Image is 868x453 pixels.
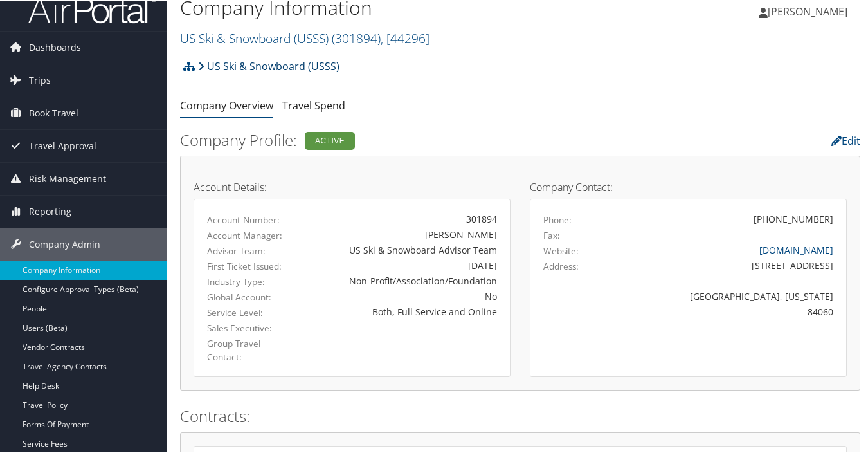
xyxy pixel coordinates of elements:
div: 301894 [310,211,497,225]
div: [STREET_ADDRESS] [620,257,833,271]
label: First Ticket Issued: [207,259,291,272]
div: No [310,288,497,302]
h4: Account Details: [194,181,511,191]
a: Edit [831,133,860,147]
span: [PERSON_NAME] [768,3,847,17]
label: Global Account: [207,290,291,302]
div: Non-Profit/Association/Foundation [310,273,497,286]
span: Travel Approval [29,129,96,161]
span: Dashboards [29,30,81,62]
a: US Ski & Snowboard (USSS) [198,52,339,78]
span: Trips [29,63,51,95]
label: Address: [543,259,579,272]
h2: Company Profile: [180,128,627,150]
label: Sales Executive: [207,320,291,333]
div: 84060 [620,304,833,317]
div: [PHONE_NUMBER] [754,211,833,225]
span: Reporting [29,194,71,226]
div: [PERSON_NAME] [310,226,497,240]
label: Service Level: [207,305,291,318]
div: US Ski & Snowboard Advisor Team [310,242,497,255]
a: Company Overview [180,97,273,111]
a: [DOMAIN_NAME] [759,243,833,255]
a: US Ski & Snowboard (USSS) [180,28,429,46]
h4: Company Contact: [530,181,847,191]
h2: Contracts: [180,404,860,426]
label: Account Number: [207,212,291,225]
label: Website: [543,243,579,256]
div: [DATE] [310,257,497,271]
label: Fax: [543,228,560,241]
span: Book Travel [29,96,78,128]
span: Company Admin [29,227,100,259]
label: Industry Type: [207,274,291,287]
label: Advisor Team: [207,243,291,256]
div: Active [305,131,355,149]
div: [GEOGRAPHIC_DATA], [US_STATE] [620,288,833,302]
div: Both, Full Service and Online [310,304,497,317]
label: Phone: [543,212,572,225]
span: Risk Management [29,162,106,194]
span: ( 301894 ) [332,28,381,46]
label: Account Manager: [207,228,291,241]
label: Group Travel Contact: [207,336,291,362]
span: , [ 44296 ] [381,28,429,46]
a: Travel Spend [282,97,345,111]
